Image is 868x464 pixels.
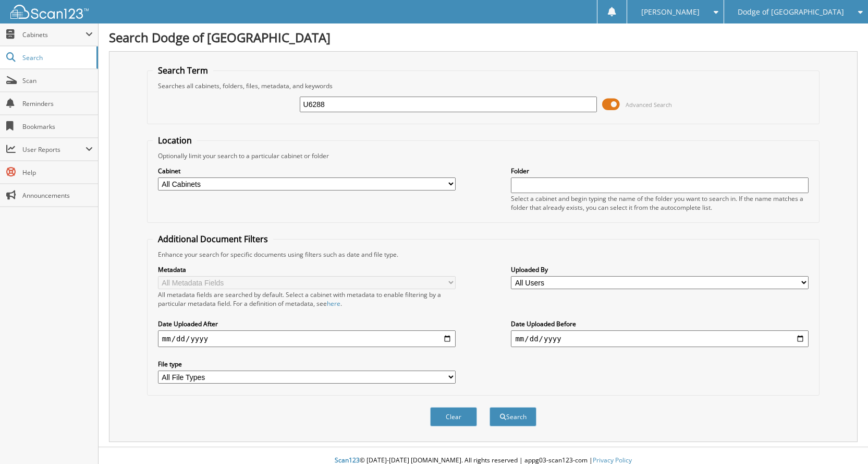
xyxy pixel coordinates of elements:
label: Cabinet [158,166,456,175]
label: File type [158,360,456,368]
button: Search [490,407,536,426]
legend: Additional Document Filters [153,233,273,245]
span: Cabinets [22,30,85,39]
div: All metadata fields are searched by default. Select a cabinet with metadata to enable filtering b... [158,290,456,308]
span: Dodge of [GEOGRAPHIC_DATA] [738,9,844,15]
span: Help [22,168,93,177]
h1: Search Dodge of [GEOGRAPHIC_DATA] [109,29,858,46]
span: Advanced Search [626,101,672,109]
label: Date Uploaded After [158,319,456,328]
label: Uploaded By [511,265,809,274]
label: Metadata [158,265,456,274]
span: Search [22,53,91,62]
span: Announcements [22,191,93,200]
label: Folder [511,166,809,175]
span: Scan [22,76,93,85]
img: scan123-logo-white.svg [10,5,89,19]
a: here [327,299,340,308]
span: Bookmarks [22,122,93,131]
button: Clear [430,407,477,426]
input: end [511,330,809,347]
span: [PERSON_NAME] [641,9,700,15]
span: Reminders [22,99,93,108]
label: Date Uploaded Before [511,319,809,328]
legend: Location [153,135,197,146]
input: start [158,330,456,347]
div: Enhance your search for specific documents using filters such as date and file type. [153,250,814,259]
span: User Reports [22,145,85,154]
div: Searches all cabinets, folders, files, metadata, and keywords [153,81,814,90]
legend: Search Term [153,65,213,76]
div: Optionally limit your search to a particular cabinet or folder [153,151,814,160]
div: Select a cabinet and begin typing the name of the folder you want to search in. If the name match... [511,194,809,212]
